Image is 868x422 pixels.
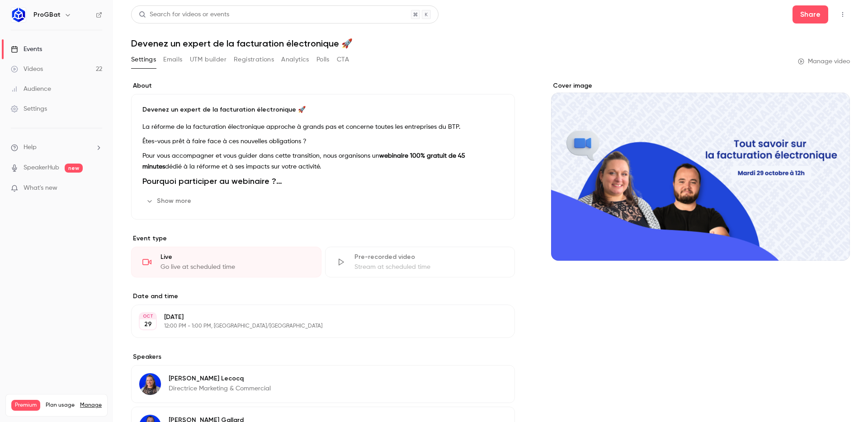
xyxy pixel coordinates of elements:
img: Elodie Lecocq [139,373,161,395]
div: Audience [11,84,51,94]
p: Êtes-vous prêt à faire face à ces nouvelles obligations ? [142,136,504,147]
div: OCT [140,313,156,319]
span: What's new [24,183,57,193]
button: UTM builder [190,52,226,67]
div: Pre-recorded videoStream at scheduled time [325,247,515,277]
span: Help [24,143,37,152]
div: LiveGo live at scheduled time [131,247,321,277]
button: Show more [142,194,197,208]
div: Live [160,253,310,262]
p: 29 [144,320,152,329]
span: Premium [11,400,40,411]
span: Plan usage [46,402,75,409]
p: Pour vous accompagner et vous guider dans cette transition, nous organisons un dédié à la réforme... [142,150,504,172]
section: Cover image [551,81,850,261]
h1: Pourquoi participer au webinaire ? [142,176,504,187]
p: [PERSON_NAME] Lecocq [169,374,271,383]
a: Manage [80,402,102,409]
button: Emails [163,52,182,67]
iframe: Noticeable Trigger [91,184,102,192]
p: [DATE] [164,313,467,322]
label: About [131,81,515,90]
label: Speakers [131,352,515,361]
a: SpeakerHub [24,163,59,173]
div: Settings [11,104,47,113]
p: Event type [131,234,515,243]
div: Videos [11,65,43,74]
button: Settings [131,52,156,67]
div: Search for videos or events [139,10,229,19]
a: Manage video [798,57,850,66]
h6: ProGBat [33,10,61,19]
button: Polls [316,52,330,67]
div: Elodie Lecocq[PERSON_NAME] LecocqDirectrice Marketing & Commercial [131,365,515,403]
p: 12:00 PM - 1:00 PM, [GEOGRAPHIC_DATA]/[GEOGRAPHIC_DATA] [164,323,467,330]
p: Devenez un expert de la facturation électronique 🚀 [142,105,504,114]
button: Registrations [234,52,274,67]
div: Events [11,45,42,54]
p: La réforme de la facturation électronique approche à grands pas et concerne toutes les entreprise... [142,122,504,132]
span: new [65,164,83,173]
button: Analytics [281,52,309,67]
button: Share [793,5,828,23]
p: Directrice Marketing & Commercial [169,384,271,393]
div: Pre-recorded video [354,253,504,262]
label: Date and time [131,292,515,301]
h1: Devenez un expert de la facturation électronique 🚀 [131,38,850,49]
img: ProGBat [11,8,26,22]
button: CTA [337,52,349,67]
label: Cover image [551,81,850,90]
div: Stream at scheduled time [354,263,504,272]
li: help-dropdown-opener [11,143,102,152]
div: Go live at scheduled time [160,263,310,272]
